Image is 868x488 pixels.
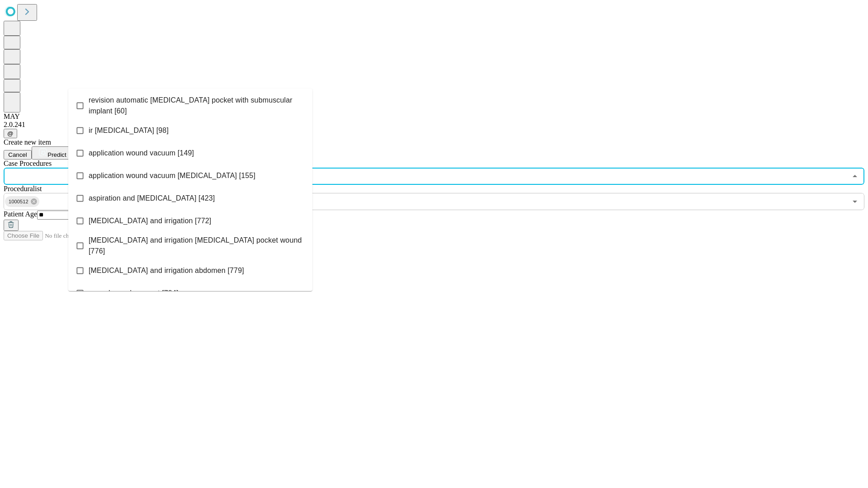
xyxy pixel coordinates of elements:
[4,150,32,160] button: Cancel
[8,151,27,158] span: Cancel
[89,125,169,136] span: ir [MEDICAL_DATA] [98]
[89,148,194,159] span: application wound vacuum [149]
[89,193,215,204] span: aspiration and [MEDICAL_DATA] [423]
[849,170,861,183] button: Close
[47,151,66,158] span: Predict
[4,138,51,146] span: Create new item
[4,185,42,192] span: Proceduralist
[89,288,179,299] span: wound vac placement [784]
[4,113,864,121] div: MAY
[89,235,305,257] span: [MEDICAL_DATA] and irrigation [MEDICAL_DATA] pocket wound [776]
[4,129,17,138] button: @
[89,170,255,181] span: application wound vacuum [MEDICAL_DATA] [155]
[89,265,244,276] span: [MEDICAL_DATA] and irrigation abdomen [779]
[4,121,864,129] div: 2.0.241
[4,160,52,167] span: Scheduled Procedure
[4,210,37,218] span: Patient Age
[89,216,211,226] span: [MEDICAL_DATA] and irrigation [772]
[32,146,73,160] button: Predict
[5,197,32,207] span: 1000512
[7,130,14,137] span: @
[849,195,861,208] button: Open
[5,196,39,207] div: 1000512
[89,95,305,117] span: revision automatic [MEDICAL_DATA] pocket with submuscular implant [60]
